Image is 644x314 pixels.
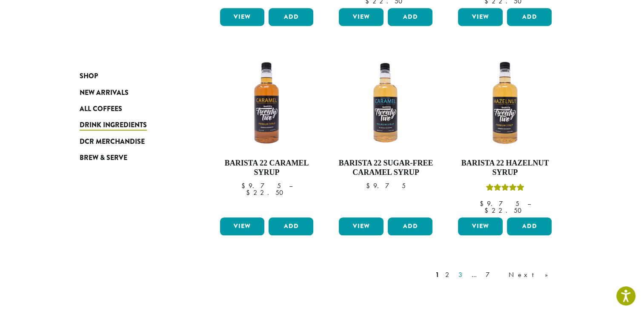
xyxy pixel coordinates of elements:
button: Add [507,8,552,26]
span: $ [484,206,492,215]
a: DCR Merchandise [80,134,182,150]
div: Rated 5.00 out of 5 [486,183,524,195]
button: Add [388,217,432,235]
span: $ [366,181,373,190]
span: Brew & Serve [80,153,127,163]
span: New Arrivals [80,88,129,98]
a: View [220,8,265,26]
h4: Barista 22 Caramel Syrup [218,159,316,177]
span: DCR Merchandise [80,137,145,147]
a: Next » [507,270,556,280]
span: Drink Ingredients [80,120,147,131]
a: Shop [80,68,182,84]
a: View [339,217,384,235]
a: 1 [434,270,441,280]
a: 3 [457,270,467,280]
a: All Coffees [80,101,182,117]
a: 2 [444,270,454,280]
h4: Barista 22 Sugar-Free Caramel Syrup [337,159,435,177]
span: $ [246,188,253,197]
button: Add [269,217,313,235]
img: CARAMEL-1-300x300.png [218,54,315,152]
span: $ [241,181,248,190]
a: View [220,217,265,235]
a: Drink Ingredients [80,117,182,133]
a: New Arrivals [80,84,182,100]
a: Brew & Serve [80,150,182,166]
a: Barista 22 Sugar-Free Caramel Syrup $9.75 [337,54,435,214]
img: SF-CARAMEL-300x300.png [337,54,435,152]
a: View [458,8,503,26]
a: View [339,8,384,26]
span: – [289,181,292,190]
bdi: 9.75 [479,199,519,208]
a: View [458,217,503,235]
bdi: 22.50 [246,188,287,197]
span: All Coffees [80,104,122,114]
bdi: 9.75 [241,181,280,190]
bdi: 22.50 [484,206,526,215]
a: Barista 22 Hazelnut SyrupRated 5.00 out of 5 [456,54,554,214]
span: Shop [80,71,98,82]
button: Add [269,8,313,26]
span: – [527,199,530,208]
button: Add [388,8,432,26]
button: Add [507,217,552,235]
span: $ [479,199,487,208]
a: 7 [484,270,504,280]
bdi: 9.75 [366,181,406,190]
a: Barista 22 Caramel Syrup [218,54,316,214]
a: … [470,270,481,280]
h4: Barista 22 Hazelnut Syrup [456,159,554,177]
img: HAZELNUT-300x300.png [456,54,554,152]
